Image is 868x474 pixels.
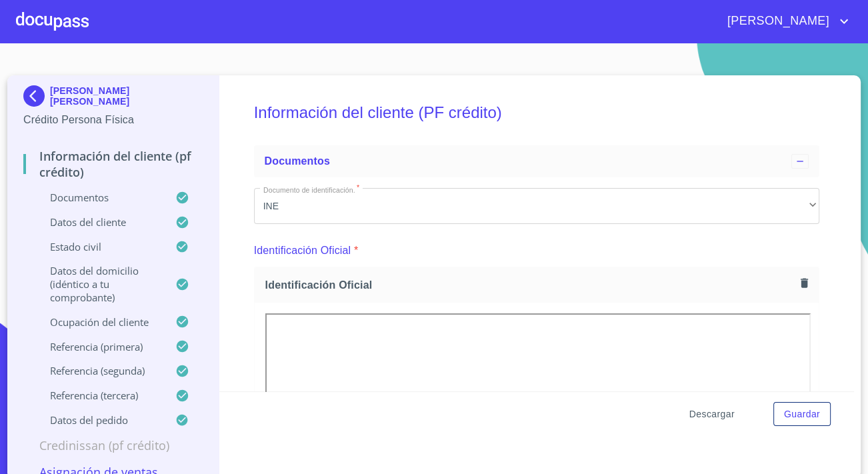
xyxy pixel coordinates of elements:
[265,278,795,292] span: Identificación Oficial
[23,264,175,304] p: Datos del domicilio (idéntico a tu comprobante)
[23,240,175,253] p: Estado Civil
[23,340,175,353] p: Referencia (primera)
[689,406,735,423] span: Descargar
[23,215,175,229] p: Datos del cliente
[23,85,50,107] img: Docupass spot blue
[50,85,203,107] p: [PERSON_NAME] [PERSON_NAME]
[23,112,203,128] p: Crédito Persona Física
[717,11,836,32] span: [PERSON_NAME]
[254,145,819,177] div: Documentos
[784,406,820,423] span: Guardar
[254,85,819,140] h5: Información del cliente (PF crédito)
[23,364,175,377] p: Referencia (segunda)
[23,437,203,453] p: Credinissan (PF crédito)
[23,191,175,204] p: Documentos
[265,155,330,167] span: Documentos
[717,11,852,32] button: account of current user
[684,402,740,427] button: Descargar
[23,413,175,427] p: Datos del pedido
[23,85,203,112] div: [PERSON_NAME] [PERSON_NAME]
[23,315,175,329] p: Ocupación del Cliente
[773,402,831,427] button: Guardar
[254,243,351,259] p: Identificación Oficial
[23,389,175,402] p: Referencia (tercera)
[254,188,819,224] div: INE
[23,148,203,180] p: Información del cliente (PF crédito)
